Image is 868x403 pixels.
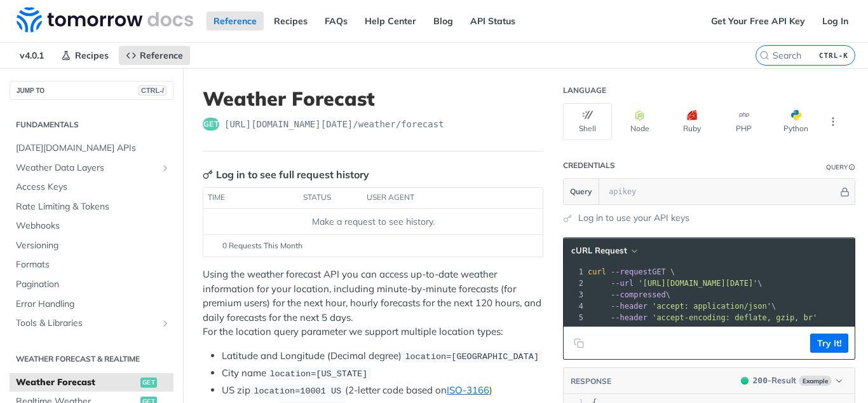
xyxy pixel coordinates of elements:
svg: More ellipsis [827,116,839,127]
span: Example [799,376,832,386]
span: location=[US_STATE] [269,369,367,379]
span: Weather Forecast [16,376,137,389]
span: location=[GEOGRAPHIC_DATA] [405,352,539,362]
a: Webhooks [10,216,173,236]
span: Tools & Libraries [16,317,157,330]
button: cURL Request [567,244,641,257]
span: 'accept-encoding: deflate, gzip, br' [652,313,817,322]
span: Rate Limiting & Tokens [16,201,170,213]
span: Pagination [16,278,170,291]
span: location=10001 US [254,386,341,396]
button: Shell [563,103,612,140]
a: API Status [463,11,522,31]
a: Recipes [267,11,315,31]
div: QueryInformation [826,162,855,172]
span: v4.0.1 [13,46,51,65]
span: '[URL][DOMAIN_NAME][DATE]' [638,279,757,288]
span: Recipes [75,50,109,61]
a: Tools & LibrariesShow subpages for Tools & Libraries [10,314,173,333]
button: Python [771,103,820,140]
span: https://api.tomorrow.io/v4/weather/forecast [224,118,444,131]
span: --request [611,267,652,276]
span: Reference [140,50,183,61]
a: Weather Forecastget [10,373,173,392]
a: Versioning [10,236,173,255]
span: \ [588,290,670,299]
span: Access Keys [16,181,170,194]
button: Ruby [667,103,716,140]
input: apikey [602,179,838,204]
a: Get Your Free API Key [704,11,812,31]
span: --url [611,279,634,288]
div: Query [826,162,848,172]
a: Reference [207,11,264,31]
div: - Result [753,374,796,387]
a: Recipes [54,46,116,65]
button: Hide [838,185,851,198]
span: GET \ [588,267,675,276]
div: Language [563,85,606,95]
span: --header [611,313,648,322]
li: City name [222,366,543,381]
div: 2 [564,278,585,289]
button: PHP [719,103,768,140]
a: Error Handling [10,295,173,314]
div: 4 [564,300,585,312]
th: status [299,188,362,208]
span: \ [588,302,776,311]
a: Formats [10,255,173,274]
button: JUMP TOCTRL-/ [10,81,173,100]
a: Help Center [358,11,423,31]
button: Try It! [810,334,848,353]
span: 'accept: application/json' [652,302,771,311]
button: More Languages [824,112,843,131]
li: US zip (2-letter code based on ) [222,383,543,398]
span: 200 [753,376,768,385]
span: get [203,118,219,131]
button: Show subpages for Tools & Libraries [160,318,170,329]
h2: Fundamentals [10,119,173,131]
span: \ [588,279,763,288]
a: Log In [815,11,855,31]
span: 0 Requests This Month [222,240,302,251]
span: curl [588,267,606,276]
button: Node [615,103,664,140]
svg: Key [203,169,213,180]
span: Error Handling [16,298,170,311]
span: Versioning [16,239,170,252]
button: RESPONSE [570,375,612,388]
a: ISO-3166 [447,384,489,396]
button: Show subpages for Weather Data Layers [160,163,170,173]
a: Access Keys [10,178,173,197]
div: Credentials [563,160,615,171]
a: [DATE][DOMAIN_NAME] APIs [10,139,173,158]
span: --compressed [611,290,666,299]
div: 1 [564,266,585,278]
span: get [140,378,157,388]
button: 200200-ResultExample [735,374,848,387]
span: 200 [741,377,749,385]
span: Weather Data Layers [16,162,157,174]
kbd: CTRL-K [816,49,851,62]
div: 3 [564,289,585,300]
span: CTRL-/ [139,85,166,95]
a: Rate Limiting & Tokens [10,197,173,216]
h2: Weather Forecast & realtime [10,353,173,365]
a: Weather Data LayersShow subpages for Weather Data Layers [10,159,173,178]
button: Copy to clipboard [570,334,588,353]
img: Tomorrow.io Weather API Docs [17,7,193,32]
a: Pagination [10,275,173,294]
p: Using the weather forecast API you can access up-to-date weather information for your location, i... [203,267,543,339]
svg: Search [759,50,770,60]
button: Query [564,179,599,204]
a: Log in to use your API keys [578,211,689,225]
span: [DATE][DOMAIN_NAME] APIs [16,142,170,155]
th: user agent [362,188,517,208]
a: Reference [119,46,190,65]
div: Make a request to see history. [208,215,538,229]
li: Latitude and Longitude (Decimal degree) [222,349,543,364]
div: Log in to see full request history [203,167,369,182]
a: FAQs [318,11,355,31]
h1: Weather Forecast [203,87,543,110]
th: time [203,188,299,208]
